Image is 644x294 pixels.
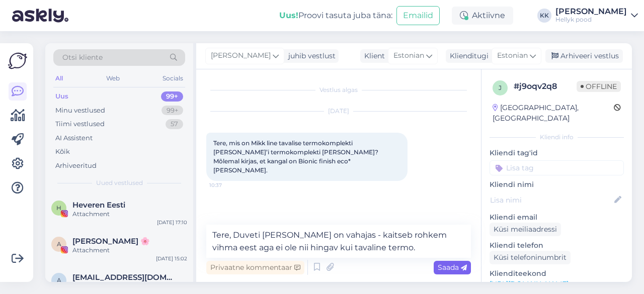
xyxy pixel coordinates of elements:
[55,119,105,129] div: Tiimi vestlused
[577,81,621,92] span: Offline
[55,133,93,143] div: AI Assistent
[555,8,638,24] a: [PERSON_NAME]Hellyk pood
[490,223,561,236] div: Küsi meiliaadressi
[360,51,385,61] div: Klient
[446,51,489,61] div: Klienditugi
[452,7,513,25] div: Aktiivne
[490,251,571,264] div: Küsi telefoninumbrit
[206,107,471,116] div: [DATE]
[206,225,471,258] textarea: Tere, Duveti [PERSON_NAME] on vahajas - kaitseb rohkem vihma eest aga ei ole nii hingav kui taval...
[53,72,65,85] div: All
[490,194,612,206] input: Lisa nimi
[555,16,627,24] div: Hellyk pood
[206,261,304,274] div: Privaatne kommentaar
[438,263,467,272] span: Saada
[104,72,122,85] div: Web
[55,161,97,171] div: Arhiveeritud
[396,6,440,25] button: Emailid
[279,11,298,20] b: Uus!
[490,279,569,288] a: [URL][DOMAIN_NAME]
[213,139,380,174] span: Tere, mis on Mikk line tavalise termokomplekti [PERSON_NAME]’i termokomplekti [PERSON_NAME]? Mõle...
[72,273,177,282] span: annamariataidla@gmail.com
[157,219,187,226] div: [DATE] 17:10
[211,50,271,61] span: [PERSON_NAME]
[156,255,187,262] div: [DATE] 15:02
[72,246,187,255] div: Attachment
[279,10,392,22] div: Proovi tasuta juba täna:
[55,106,105,116] div: Minu vestlused
[490,240,624,251] p: Kliendi telefon
[162,106,183,116] div: 99+
[160,72,185,85] div: Socials
[161,91,183,102] div: 99+
[537,9,551,23] div: KK
[514,80,577,92] div: # j9oqv2q8
[393,50,424,61] span: Estonian
[62,52,103,63] span: Otsi kliente
[555,8,627,16] div: [PERSON_NAME]
[493,103,614,124] div: [GEOGRAPHIC_DATA], [GEOGRAPHIC_DATA]
[284,51,336,61] div: juhib vestlust
[55,91,68,102] div: Uus
[72,210,187,219] div: Attachment
[166,119,183,129] div: 57
[490,268,624,279] p: Klienditeekond
[209,181,247,189] span: 10:37
[57,276,61,284] span: a
[497,50,528,61] span: Estonian
[57,240,61,248] span: A
[8,51,27,70] img: Askly Logo
[545,49,623,63] div: Arhiveeri vestlus
[490,133,624,142] div: Kliendi info
[72,201,125,210] span: Heveren Eesti
[55,147,70,157] div: Kõik
[490,179,624,190] p: Kliendi nimi
[56,204,61,212] span: H
[490,160,624,175] input: Lisa tag
[206,85,471,94] div: Vestlus algas
[490,212,624,223] p: Kliendi email
[72,237,150,246] span: Andra 🌸
[499,84,502,91] span: j
[490,148,624,158] p: Kliendi tag'id
[96,178,143,187] span: Uued vestlused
